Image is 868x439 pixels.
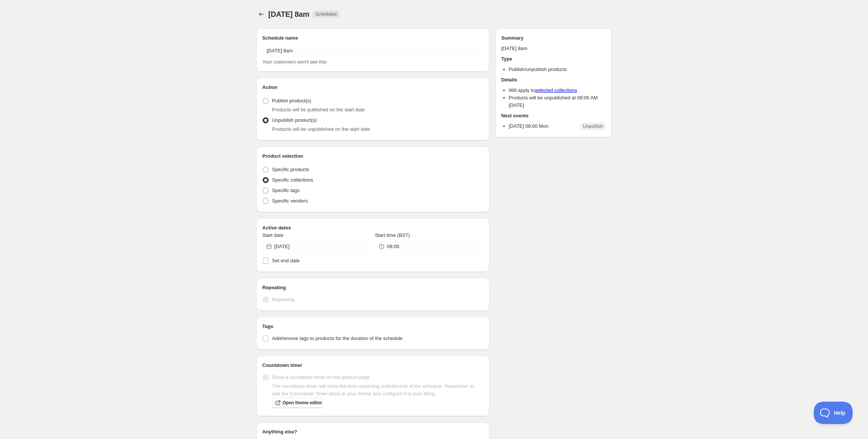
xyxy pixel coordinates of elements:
span: Unpublish [583,123,603,129]
li: Products will be unpublished at 08:00 AM [DATE] [509,94,606,109]
h2: Active dates [262,224,483,232]
span: Your customers won't see this [262,59,327,65]
span: Add/remove tags to products for the duration of the schedule [272,336,403,341]
span: Show a countdown timer on the product page [272,374,370,380]
h2: Product selection [262,152,483,160]
span: [DATE] 8am [268,10,309,18]
span: Set end date [272,258,300,263]
p: The countdown timer will show the time remaining until the end of the schedule. Remember to add t... [272,383,483,398]
p: [DATE] 8am [501,45,606,52]
span: Start time (BST) [375,232,410,238]
span: Specific tags [272,188,300,193]
h2: Schedule name [262,34,483,42]
h2: Tags [262,323,483,330]
span: Unpublish product(s) [272,117,317,123]
span: Specific products [272,167,309,172]
h2: Details [501,76,606,84]
span: Specific collections [272,177,313,183]
span: Repeating [272,297,294,302]
span: Open theme editor [282,400,322,406]
h2: Type [501,55,606,63]
li: Publish/unpublish products [509,66,606,73]
iframe: Toggle Customer Support [814,402,853,424]
span: Products will be published on the start date [272,107,365,112]
span: Products will be unpublished on the start date [272,126,370,132]
h2: Summary [501,34,606,42]
span: Scheduled [315,11,337,17]
h2: Countdown timer [262,362,483,369]
button: Schedules [256,9,267,19]
p: [DATE] 08:00 Mon [509,123,548,130]
span: Start date [262,232,283,238]
li: Will apply to [509,87,606,94]
h2: Repeating [262,284,483,291]
span: Specific vendors [272,198,308,204]
a: selected collections [535,87,577,93]
a: Open theme editor [272,398,322,408]
span: Publish product(s) [272,98,311,103]
h2: Anything else? [262,428,483,436]
h2: Next events [501,112,606,120]
h2: Action [262,84,483,91]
